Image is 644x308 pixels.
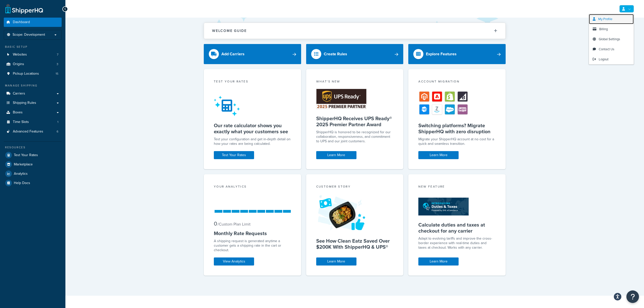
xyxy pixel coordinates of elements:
[418,222,496,234] h5: Calculate duties and taxes at checkout for any carrier
[4,83,62,88] div: Manage Shipping
[4,117,62,127] a: Time Slots1
[13,92,25,96] span: Carriers
[418,122,496,135] h5: Switching platforms? Migrate ShipperHQ with zero disruption
[4,151,62,160] a: Test Your Rates
[599,57,609,62] span: Logout
[418,257,459,266] a: Learn More
[214,122,291,135] h5: Our rate calculator shows you exactly what your customers see
[214,219,217,228] span: 0
[214,137,291,146] div: Test your configuration and get in-depth detail on how your rates are being calculated.
[214,239,291,252] div: A shipping request is generated anytime a customer gets a shipping rate in the cart or checkout.
[589,44,634,54] a: Contact Us
[324,51,347,58] div: Create Rules
[589,14,634,24] a: My Profile
[57,120,58,124] span: 1
[626,290,639,303] button: Open Resource Center
[56,72,58,76] span: 15
[13,101,36,105] span: Shipping Rules
[13,110,23,115] span: Boxes
[204,44,301,64] a: Add Carriers
[418,236,496,250] p: Adapt to evolving tariffs and improve the cross-border experience with real-time duties and taxes...
[214,184,291,190] div: Your Analytics
[13,129,43,134] span: Advanced Features
[214,151,254,159] a: Test Your Rates
[408,44,506,64] a: Explore Features
[316,151,356,159] a: Learn More
[4,89,62,98] a: Carriers
[4,50,62,59] a: Websites7
[589,24,634,34] a: Billing
[4,169,62,178] a: Analytics
[316,257,356,266] a: Learn More
[13,53,27,57] span: Websites
[57,129,58,134] span: 6
[316,130,393,144] p: ShipperHQ is honored to be recognized for our collaboration, responsiveness, and commitment to UP...
[13,33,45,37] span: Scope: Development
[4,160,62,169] a: Marketplace
[316,238,393,250] h5: See How Clean Eatz Saved Over $200K With ShipperHQ & UPS®
[306,44,404,64] a: Create Rules
[4,50,62,59] li: Websites
[316,184,393,190] div: Customer Story
[4,60,62,69] a: Origins3
[4,18,62,27] a: Dashboard
[316,115,393,127] h5: ShipperHQ Receives UPS Ready® 2025 Premier Partner Award
[14,181,30,185] span: Help Docs
[4,127,62,136] a: Advanced Features6
[13,62,24,66] span: Origins
[214,230,291,236] h5: Monthly Rate Requests
[4,179,62,188] a: Help Docs
[14,162,33,167] span: Marketplace
[4,117,62,127] li: Time Slots
[4,108,62,117] a: Boxes
[4,45,62,49] div: Basic Setup
[14,172,28,176] span: Analytics
[4,69,62,78] a: Pickup Locations15
[418,184,496,190] div: New Feature
[13,20,30,24] span: Dashboard
[418,151,459,159] a: Learn More
[214,257,254,266] a: View Analytics
[316,79,393,85] div: What's New
[212,29,247,33] h2: Welcome Guide
[598,17,612,21] span: My Profile
[57,62,58,66] span: 3
[57,53,58,57] span: 7
[218,221,251,227] small: / Custom Plan Limit
[4,145,62,150] div: Resources
[4,69,62,78] li: Pickup Locations
[426,51,457,58] div: Explore Features
[4,60,62,69] li: Origins
[13,120,29,124] span: Time Slots
[599,27,608,31] span: Billing
[14,153,38,157] span: Test Your Rates
[599,47,614,52] span: Contact Us
[599,37,620,41] span: Global Settings
[4,127,62,136] li: Advanced Features
[418,137,496,146] div: Migrate your ShipperHQ account at no cost for a quick and seamless transition.
[589,34,634,44] a: Global Settings
[214,79,291,85] div: Test your rates
[204,23,505,39] button: Welcome Guide
[221,51,245,58] div: Add Carriers
[418,79,496,85] div: Account Migration
[4,98,62,108] a: Shipping Rules
[13,72,39,76] span: Pickup Locations
[589,54,634,64] a: Logout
